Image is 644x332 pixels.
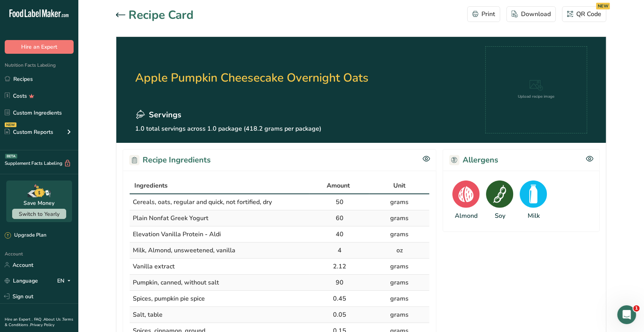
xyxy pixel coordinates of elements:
[5,40,74,54] button: Hire an Expert
[518,94,555,100] div: Upload recipe image
[369,243,429,259] td: oz
[512,9,551,19] div: Download
[495,211,505,221] div: Soy
[596,3,610,9] div: NEW
[133,230,221,239] span: Elevation Vanilla Protein - Aldi
[327,181,350,190] span: Amount
[5,232,46,239] div: Upgrade Plan
[309,259,369,275] td: 2.12
[528,211,540,221] div: Milk
[133,246,235,255] span: Milk, Almond, unsweetened, vanilla
[309,291,369,307] td: 0.45
[520,181,547,208] img: Milk
[309,194,369,210] td: 50
[567,9,601,19] div: QR Code
[309,210,369,226] td: 60
[24,199,55,207] div: Save Money
[309,226,369,243] td: 40
[5,274,38,288] a: Language
[455,211,478,221] div: Almond
[57,276,74,285] div: EN
[369,275,429,291] td: grams
[369,194,429,210] td: grams
[133,214,208,223] span: Plain Nonfat Greek Yogurt
[633,305,640,312] span: 1
[369,226,429,243] td: grams
[369,291,429,307] td: grams
[133,278,219,287] span: Pumpkin, canned, without salt
[5,128,53,136] div: Custom Reports
[30,322,54,328] a: Privacy Policy
[5,154,17,159] div: BETA
[149,109,181,121] span: Servings
[617,305,636,324] iframe: Intercom live chat
[135,124,369,133] p: 1.0 total servings across 1.0 package (418.2 grams per package)
[486,181,514,208] img: Soy
[309,307,369,323] td: 0.05
[5,122,16,127] div: NEW
[133,294,205,303] span: Spices, pumpkin pie spice
[369,259,429,275] td: grams
[309,275,369,291] td: 90
[128,6,194,24] h1: Recipe Card
[309,243,369,259] td: 4
[449,154,498,166] h2: Allergens
[393,181,405,190] span: Unit
[562,6,606,22] button: QR Code NEW
[133,262,175,271] span: Vanilla extract
[5,317,33,322] a: Hire an Expert .
[452,181,480,208] img: Almond
[369,307,429,323] td: grams
[12,209,66,219] button: Switch to Yearly
[472,9,495,19] div: Print
[467,6,500,22] button: Print
[133,198,272,206] span: Cereals, oats, regular and quick, not fortified, dry
[43,317,62,322] a: About Us .
[19,210,60,218] span: Switch to Yearly
[135,46,369,109] h2: Apple Pumpkin Cheesecake Overnight Oats
[133,310,163,319] span: Salt, table
[369,210,429,226] td: grams
[5,317,73,328] a: Terms & Conditions .
[34,317,43,322] a: FAQ .
[129,154,211,166] h2: Recipe Ingredients
[507,6,556,22] button: Download
[134,181,168,190] span: Ingredients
